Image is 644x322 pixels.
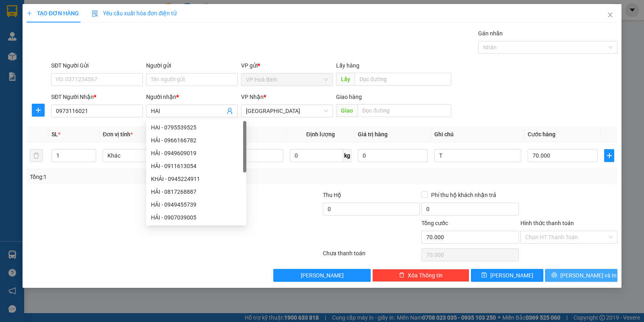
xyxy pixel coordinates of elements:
span: Định lượng [306,131,335,137]
div: HAI - 0795539525 [151,123,242,132]
div: VP gửi [241,61,333,70]
span: SL [52,131,58,137]
div: HẢI - 0907039005 [151,213,242,222]
div: Tổng: 1 [30,172,249,181]
span: plus [605,152,614,159]
div: SĐT Người Gửi [51,61,143,70]
input: 0 [358,149,428,162]
span: user-add [227,108,233,114]
div: HẢI - 0966166782 [151,136,242,145]
label: Hình thức thanh toán [520,220,574,226]
div: KHẢI - 0945224911 [151,174,242,183]
span: Yêu cầu xuất hóa đơn điện tử [92,10,177,16]
span: plus [32,107,44,113]
span: Giao hàng [336,94,362,100]
div: HẢI - 0911613054 [151,162,242,170]
div: HẢI - 0949609019 [146,147,246,160]
button: plus [32,104,45,117]
button: delete [30,149,43,162]
div: HẢI - 0949609019 [151,149,242,158]
span: Tổng cước [421,220,448,226]
div: HẢI - 0949455739 [151,200,242,209]
div: HẢI - 0817268887 [146,185,246,198]
button: save[PERSON_NAME] [471,269,543,282]
div: HẢI - 0949455739 [146,198,246,211]
span: delete [399,272,405,279]
div: SĐT Người Nhận [51,92,143,101]
input: Dọc đường [355,73,452,86]
label: Gán nhãn [478,30,503,37]
span: Xóa Thông tin [408,271,443,280]
span: Lấy hàng [336,62,359,69]
span: Phí thu hộ khách nhận trả [428,191,500,199]
span: VP Hoà Bình [246,74,328,86]
div: HẢI - 0907039005 [146,211,246,224]
div: HẢI - 0817268887 [151,187,242,196]
button: [PERSON_NAME] [273,269,370,282]
span: [PERSON_NAME] [490,271,533,280]
span: Cước hàng [528,131,555,137]
span: kg [343,149,351,162]
span: save [481,272,487,279]
button: deleteXóa Thông tin [372,269,469,282]
span: Giao [336,104,357,117]
div: KHẢI - 0945224911 [146,172,246,185]
div: Người gửi [146,61,238,70]
span: Đơn vị tính [103,131,133,137]
th: Ghi chú [431,127,524,142]
div: HAI - 0795539525 [146,121,246,134]
span: [PERSON_NAME] và In [560,271,617,280]
input: Ghi Chú [434,149,521,162]
input: Dọc đường [357,104,452,117]
span: close [607,12,613,18]
img: icon [92,10,98,17]
span: Sài Gòn [246,105,328,117]
span: plus [27,10,32,16]
span: Giá trị hàng [358,131,388,137]
span: [PERSON_NAME] [301,271,344,280]
button: printer[PERSON_NAME] và In [545,269,617,282]
span: printer [551,272,557,279]
div: HẢI - 0911613054 [146,160,246,172]
span: Khác [107,150,185,162]
div: Chưa thanh toán [322,249,421,263]
span: Thu Hộ [323,192,341,198]
button: plus [604,149,614,162]
span: TẠO ĐƠN HÀNG [27,10,79,16]
div: HẢI - 0966166782 [146,134,246,147]
span: Lấy [336,73,355,86]
span: VP Nhận [241,94,264,100]
button: Close [599,4,621,27]
div: Người nhận [146,92,238,101]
